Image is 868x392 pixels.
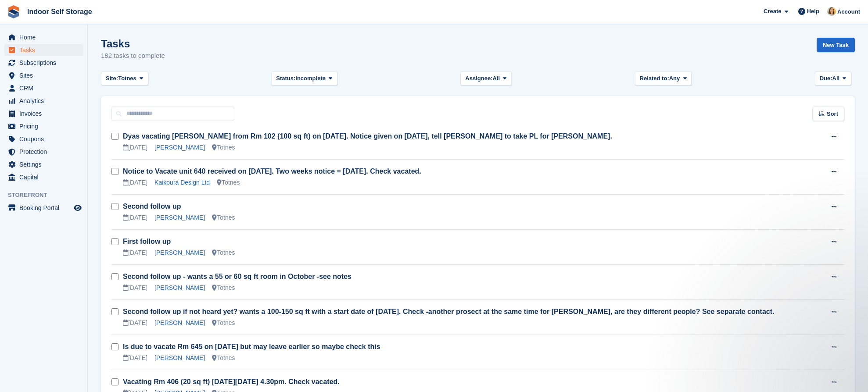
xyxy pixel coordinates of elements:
a: menu [4,69,83,82]
a: menu [4,95,83,107]
span: Status: [276,74,295,83]
a: Preview store [72,203,83,213]
a: Second follow up if not heard yet? wants a 100-150 sq ft with a start date of [DATE]. Check -anot... [123,308,774,315]
a: New Task [817,38,855,52]
span: Account [837,7,860,16]
div: [DATE] [123,213,147,222]
span: Totnes [118,74,136,83]
a: menu [4,44,83,56]
span: Home [19,31,72,43]
a: First follow up [123,238,171,245]
span: Help [807,7,819,16]
button: Site: Totnes [101,71,148,86]
span: Invoices [19,107,72,120]
a: Indoor Self Storage [24,4,96,19]
div: [DATE] [123,178,147,187]
span: Pricing [19,120,72,132]
span: Site: [106,74,118,83]
span: Assignee: [465,74,492,83]
button: Related to: Any [635,71,692,86]
a: menu [4,107,83,120]
a: Second follow up - wants a 55 or 60 sq ft room in October -see notes [123,273,352,280]
div: Totnes [212,213,235,222]
a: menu [4,57,83,69]
a: [PERSON_NAME] [154,249,205,256]
a: menu [4,202,83,214]
a: [PERSON_NAME] [154,354,205,361]
a: menu [4,158,83,171]
div: Totnes [212,143,235,152]
span: Protection [19,146,72,158]
span: Analytics [19,95,72,107]
span: Capital [19,171,72,183]
a: [PERSON_NAME] [154,284,205,291]
a: [PERSON_NAME] [154,319,205,326]
span: Subscriptions [19,57,72,69]
a: menu [4,120,83,132]
button: Due: All [815,71,851,86]
span: Related to: [640,74,669,83]
span: All [832,74,840,83]
div: [DATE] [123,143,147,152]
button: Status: Incomplete [271,71,337,86]
img: Emma Higgins [827,7,836,16]
img: stora-icon-8386f47178a22dfd0bd8f6a31ec36ba5ce8667c1dd55bd0f319d3a0aa187defe.svg [7,5,20,18]
a: Is due to vacate Rm 645 on [DATE] but may leave earlier so maybe check this [123,343,380,350]
a: Dyas vacating [PERSON_NAME] from Rm 102 (100 sq ft) on [DATE]. Notice given on [DATE], tell [PERS... [123,132,612,140]
div: Totnes [212,318,235,328]
span: Due: [820,74,832,83]
span: Coupons [19,133,72,145]
span: Settings [19,158,72,171]
p: 182 tasks to complete [101,51,165,61]
a: Second follow up [123,203,181,210]
a: Kaikoura Design Ltd [154,179,210,186]
h1: Tasks [101,38,165,50]
div: Totnes [212,353,235,363]
a: [PERSON_NAME] [154,144,205,151]
a: menu [4,82,83,94]
div: Totnes [212,283,235,292]
div: [DATE] [123,248,147,257]
span: All [493,74,500,83]
a: menu [4,171,83,183]
span: Storefront [8,191,87,200]
div: [DATE] [123,283,147,292]
div: Totnes [212,248,235,257]
span: Any [669,74,680,83]
span: Booking Portal [19,202,72,214]
a: Vacating Rm 406 (20 sq ft) [DATE][DATE] 4.30pm. Check vacated. [123,378,340,385]
span: Incomplete [295,74,326,83]
a: menu [4,146,83,158]
span: Create [764,7,781,16]
span: Sort [827,110,838,118]
a: menu [4,31,83,43]
span: Tasks [19,44,72,56]
a: [PERSON_NAME] [154,214,205,221]
span: Sites [19,69,72,82]
a: menu [4,133,83,145]
span: CRM [19,82,72,94]
div: Totnes [217,178,240,187]
a: Notice to Vacate unit 640 received on [DATE]. Two weeks notice = [DATE]. Check vacated. [123,167,421,175]
div: [DATE] [123,353,147,363]
div: [DATE] [123,318,147,328]
button: Assignee: All [460,71,512,86]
